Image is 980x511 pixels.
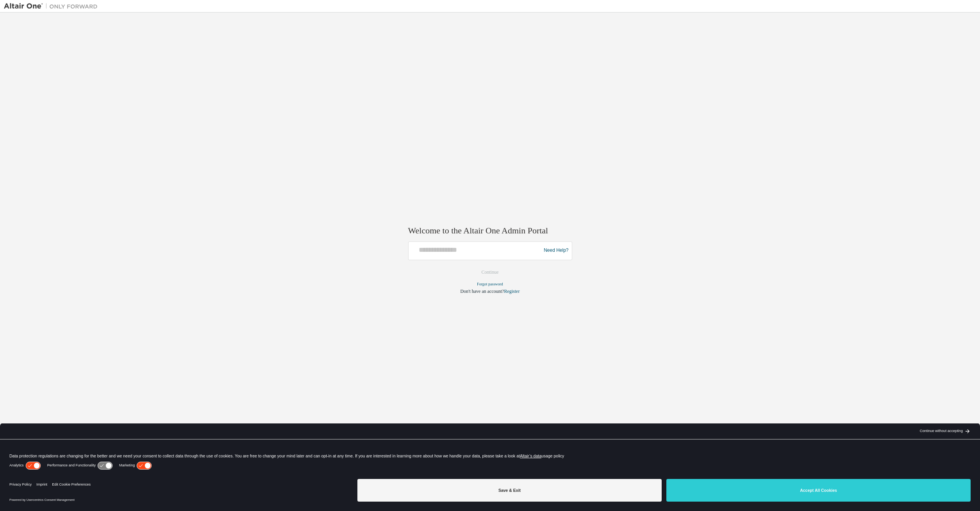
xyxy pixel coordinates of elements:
a: Register [504,289,519,294]
img: Altair One [4,2,102,10]
span: Don't have an account? [461,289,504,294]
h2: Welcome to the Altair One Admin Portal [408,226,572,237]
a: Forgot password [477,282,503,286]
